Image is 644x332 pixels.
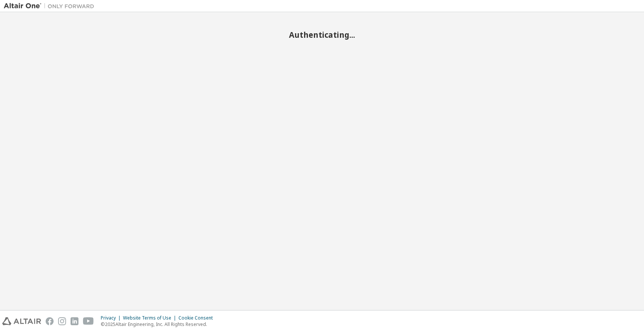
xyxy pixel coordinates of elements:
[178,315,217,321] div: Cookie Consent
[46,317,54,325] img: facebook.svg
[83,317,94,325] img: youtube.svg
[71,317,78,325] img: linkedin.svg
[2,317,41,325] img: altair_logo.svg
[4,30,640,40] h2: Authenticating...
[4,2,98,10] img: Altair One
[101,321,217,327] p: © 2025 Altair Engineering, Inc. All Rights Reserved.
[101,315,123,321] div: Privacy
[123,315,178,321] div: Website Terms of Use
[58,317,66,325] img: instagram.svg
